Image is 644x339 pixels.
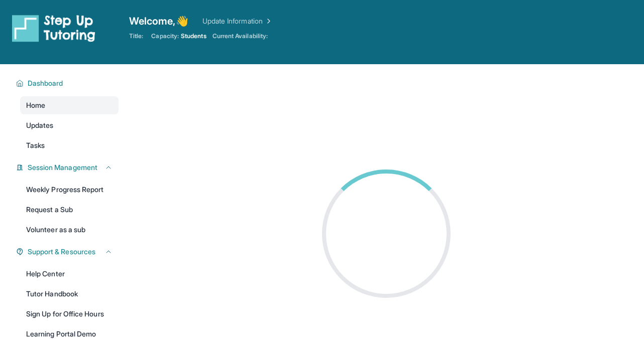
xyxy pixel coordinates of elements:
img: logo [12,14,95,42]
a: Volunteer as a sub [20,221,119,239]
a: Help Center [20,265,119,283]
button: Session Management [24,162,113,173]
span: Dashboard [28,78,63,88]
a: Home [20,96,119,114]
a: Weekly Progress Report [20,181,119,199]
span: Capacity: [151,32,179,40]
a: Request a Sub [20,201,119,219]
span: Students [181,32,206,40]
a: Sign Up for Office Hours [20,305,119,323]
a: Updates [20,116,119,134]
img: Chevron Right [263,16,273,26]
span: Home [26,100,45,110]
a: Tutor Handbook [20,285,119,303]
span: Support & Resources [28,247,95,257]
span: Welcome, 👋 [129,14,188,28]
span: Updates [26,120,54,130]
a: Update Information [202,16,273,26]
button: Dashboard [24,78,113,88]
span: Tasks [26,140,45,150]
button: Support & Resources [24,247,113,257]
span: Title: [129,32,143,40]
span: Current Availability: [212,32,268,40]
span: Session Management [28,162,97,173]
a: Tasks [20,136,119,154]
